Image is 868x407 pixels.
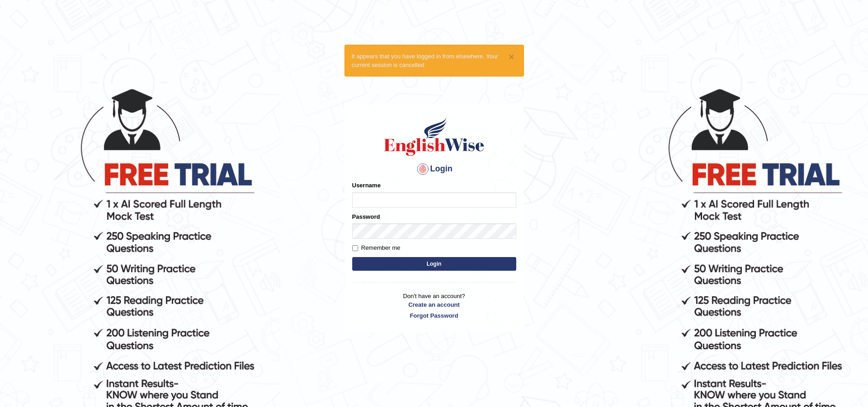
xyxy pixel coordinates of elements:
div: It appears that you have logged in from elsewhere. Your current session is cancelled [344,45,524,77]
label: Remember me [352,243,401,252]
label: Username [352,181,381,190]
h4: Login [352,162,516,176]
img: Logo of English Wise sign in for intelligent practice with AI [382,116,486,157]
p: Don't have an account? [352,292,516,320]
input: Remember me [352,245,358,251]
a: Create an account [352,300,516,309]
a: Forgot Password [352,311,516,320]
button: Login [352,257,516,271]
button: × [508,52,514,62]
label: Password [352,212,380,221]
